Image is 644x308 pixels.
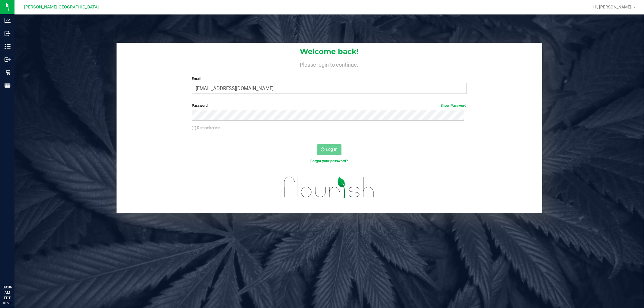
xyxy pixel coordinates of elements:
inline-svg: Analytics [5,17,11,24]
inline-svg: Inventory [5,43,11,49]
inline-svg: Reports [5,82,11,88]
span: [PERSON_NAME][GEOGRAPHIC_DATA] [24,5,99,10]
p: 08/28 [3,301,12,305]
input: Remember me [192,126,196,130]
span: Log In [326,147,338,152]
a: Forgot your password? [311,159,348,163]
span: Password [192,103,208,108]
inline-svg: Outbound [5,56,11,62]
h4: Please login to continue. [117,60,542,68]
p: 09:06 AM EDT [3,284,12,301]
inline-svg: Retail [5,69,11,75]
inline-svg: Inbound [5,30,11,37]
h1: Welcome back! [117,48,542,56]
img: flourish_logo.svg [276,170,383,204]
span: Hi, [PERSON_NAME]! [593,5,633,9]
label: Remember me [192,125,220,131]
a: Show Password [441,103,467,108]
label: Email [192,76,467,81]
button: Log In [317,144,341,155]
